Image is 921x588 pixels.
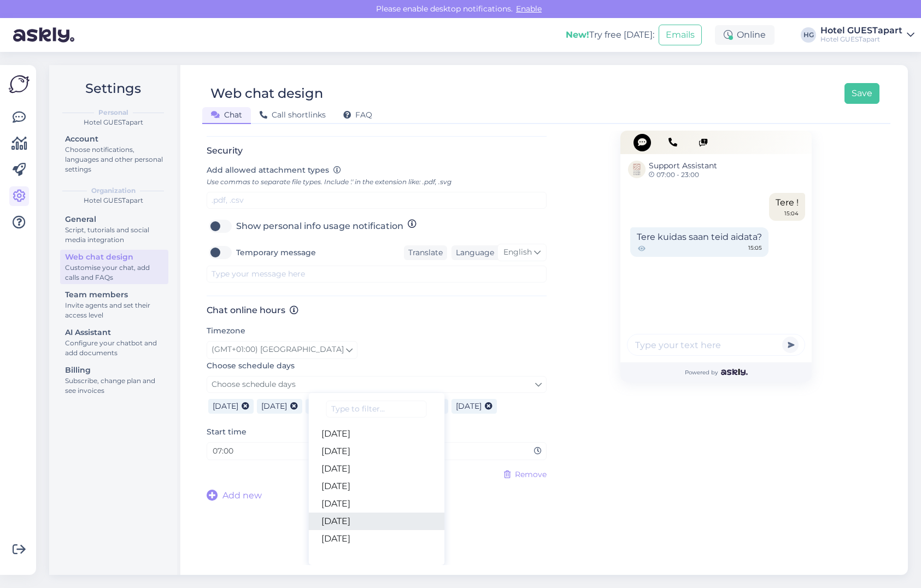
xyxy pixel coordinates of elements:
input: Type your text here [627,334,805,356]
a: (GMT+01:00) [GEOGRAPHIC_DATA] [207,341,357,358]
span: Support Assistant [649,160,717,172]
span: Enable [513,4,545,14]
span: Call shortlinks [260,110,326,120]
input: Type to filter... [326,401,427,418]
a: [DATE] [308,530,444,548]
div: Billing [65,364,163,376]
a: Team membersInvite agents and set their access level [60,287,168,322]
a: [DATE] [308,443,444,460]
h3: Security [207,145,547,156]
div: Choose notifications, languages and other personal settings [65,145,163,174]
a: [DATE] [308,460,444,478]
a: BillingSubscribe, change plan and see invoices [60,363,168,397]
div: HG [801,27,816,43]
span: [DATE] [456,401,482,411]
button: Emails [659,25,702,45]
a: Web chat designCustomise your chat, add calls and FAQs [60,250,168,284]
button: Save [844,83,879,104]
div: Tere kuidas saan teid aidata? [630,227,769,257]
input: .pdf, .csv [207,192,547,209]
a: [DATE] [308,495,444,513]
span: 07:00 - 23:00 [649,172,717,178]
a: Hotel GUESTapartHotel GUESTapart [820,26,914,44]
label: Temporary message [236,244,316,261]
span: Choose schedule days [212,379,296,389]
span: Add allowed attachment types [207,165,329,175]
div: Hotel GUESTapart [58,196,168,205]
span: [DATE] [213,401,238,411]
span: Remove [515,469,547,480]
a: [DATE] [308,513,444,530]
a: AccountChoose notifications, languages and other personal settings [60,132,168,176]
div: Script, tutorials and social media integration [65,225,163,245]
div: Hotel GUESTapart [820,35,902,44]
span: Chat [211,110,242,120]
span: Powered by [685,368,748,377]
div: Language [451,247,494,258]
a: GeneralScript, tutorials and social media integration [60,212,168,246]
span: English [503,246,532,258]
a: AI AssistantConfigure your chatbot and add documents [60,325,168,360]
label: Timezone [207,325,245,337]
span: (GMT+01:00) [GEOGRAPHIC_DATA] [212,344,344,356]
label: Choose schedule days [207,360,295,372]
div: Tere ! [769,193,805,221]
h2: Settings [58,78,168,99]
div: Configure your chatbot and add documents [65,338,163,358]
div: Web chat design [210,83,323,104]
div: Invite agents and set their access level [65,301,163,320]
img: Askly Logo [9,74,30,95]
div: Online [715,25,775,45]
div: Team members [65,289,163,301]
span: FAQ [343,110,372,120]
div: Translate [404,245,447,260]
h3: Chat online hours [207,305,547,315]
div: 15:04 [784,209,799,217]
img: Askly [721,369,748,375]
div: General [65,214,163,225]
a: [DATE] [308,478,444,495]
b: Organization [91,186,136,196]
img: Support [628,161,646,178]
div: AI Assistant [65,327,163,338]
div: Web chat design [65,251,163,263]
label: Start time [207,426,247,438]
div: Hotel GUESTapart [820,26,902,35]
span: Use commas to separate file types. Include '.' in the extension like: .pdf, .svg [207,178,451,186]
span: 15:05 [748,244,762,254]
div: Try free [DATE]: [566,28,654,42]
div: Customise your chat, add calls and FAQs [65,263,163,283]
div: Account [65,133,163,145]
a: [DATE] [308,425,444,443]
span: [DATE] [261,401,287,411]
div: Subscribe, change plan and see invoices [65,376,163,396]
b: New! [566,30,589,40]
label: Show personal info usage notification [236,217,403,235]
a: Choose schedule days [207,376,547,393]
b: Personal [98,108,128,117]
span: Add new [222,489,262,502]
div: Hotel GUESTapart [58,117,168,127]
